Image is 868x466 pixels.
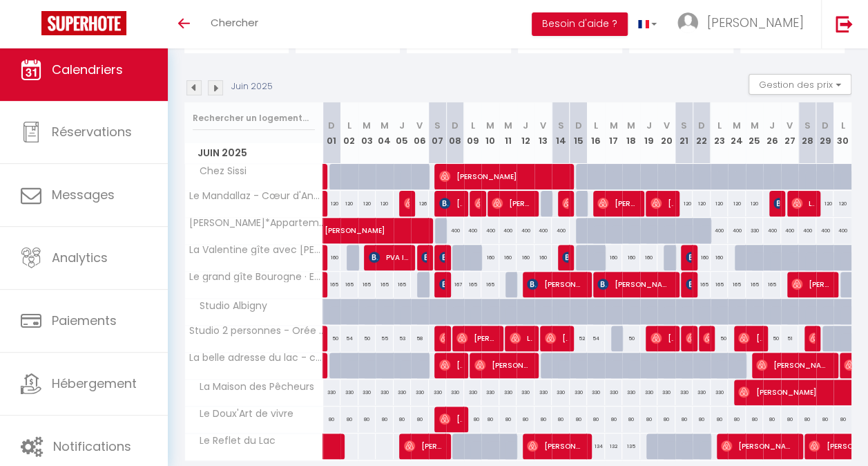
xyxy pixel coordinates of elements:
[52,375,137,392] span: Hébergement
[728,407,746,432] div: 80
[456,325,496,351] span: [PERSON_NAME]
[570,326,588,351] div: 52
[693,191,711,216] div: 120
[394,326,412,351] div: 53
[746,102,764,164] th: 25
[492,190,532,216] span: [PERSON_NAME]
[728,218,746,243] div: 400
[411,407,429,432] div: 80
[686,244,691,270] span: [PERSON_NAME]
[481,102,499,164] th: 10
[640,380,658,405] div: 330
[439,352,462,378] span: [PERSON_NAME]
[763,218,781,243] div: 400
[464,380,482,405] div: 330
[532,12,628,36] button: Besoin d'aide ?
[711,326,729,351] div: 50
[404,190,409,216] span: [PERSON_NAME]
[707,14,804,31] span: [PERSON_NAME]
[394,380,412,405] div: 330
[231,80,273,93] p: Juin 2025
[781,218,799,243] div: 400
[650,190,673,216] span: [PERSON_NAME]
[675,380,693,405] div: 330
[376,326,394,351] div: 55
[711,218,729,243] div: 400
[323,380,341,405] div: 330
[816,407,834,432] div: 80
[703,325,708,351] span: [PERSON_NAME]
[340,272,358,297] div: 165
[187,326,325,336] span: Studio 2 personnes - Orée du Château
[833,102,851,164] th: 30
[791,271,831,297] span: [PERSON_NAME]
[499,245,517,270] div: 160
[411,191,429,216] div: 126
[833,407,851,432] div: 80
[439,325,445,351] span: [PERSON_NAME]
[711,380,729,405] div: 330
[439,190,462,216] span: [PERSON_NAME]
[358,380,376,405] div: 330
[781,407,799,432] div: 80
[411,102,429,164] th: 06
[52,186,115,203] span: Messages
[640,102,658,164] th: 19
[323,407,341,432] div: 80
[570,407,588,432] div: 80
[439,406,462,432] span: [PERSON_NAME]
[527,433,584,459] span: [PERSON_NAME]
[429,102,447,164] th: 07
[552,102,570,164] th: 14
[650,325,673,351] span: [PERSON_NAME]
[816,191,834,216] div: 120
[552,407,570,432] div: 80
[11,6,52,47] button: Ouvrir le widget de chat LiveChat
[464,407,482,432] div: 80
[499,380,517,405] div: 330
[534,407,552,432] div: 80
[185,143,322,163] span: Juin 2025
[481,380,499,405] div: 330
[698,119,705,132] abbr: D
[534,245,552,270] div: 160
[517,218,534,243] div: 400
[622,245,640,270] div: 160
[394,272,412,297] div: 165
[358,102,376,164] th: 03
[376,191,394,216] div: 120
[605,407,623,432] div: 80
[52,123,132,140] span: Réservations
[622,326,640,351] div: 50
[587,407,605,432] div: 80
[347,119,351,132] abbr: L
[605,380,623,405] div: 330
[318,326,325,352] a: [PERSON_NAME]
[439,244,445,270] span: Gronsfled Aurelien
[187,191,325,201] span: Le Mandallaz - Cœur d'Annecy
[773,190,779,216] span: [PERSON_NAME]
[323,191,341,216] div: 120
[605,434,623,459] div: 132
[749,74,851,95] button: Gestion des prix
[675,407,693,432] div: 80
[52,312,117,329] span: Paiements
[474,190,480,216] span: [PERSON_NAME]
[787,119,793,132] abbr: V
[833,191,851,216] div: 120
[187,434,279,449] span: Le Reflet du Lac
[434,119,441,132] abbr: S
[622,380,640,405] div: 330
[570,102,588,164] th: 15
[763,272,781,297] div: 165
[809,325,814,351] span: [PERSON_NAME]
[534,380,552,405] div: 330
[711,407,729,432] div: 80
[751,119,759,132] abbr: M
[187,272,325,282] span: Le grand gîte Bourogne · Evasion en Gîte Familial, [PERSON_NAME] et Terrasse
[474,352,532,378] span: [PERSON_NAME]
[728,272,746,297] div: 165
[675,102,693,164] th: 21
[587,326,605,351] div: 54
[340,407,358,432] div: 80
